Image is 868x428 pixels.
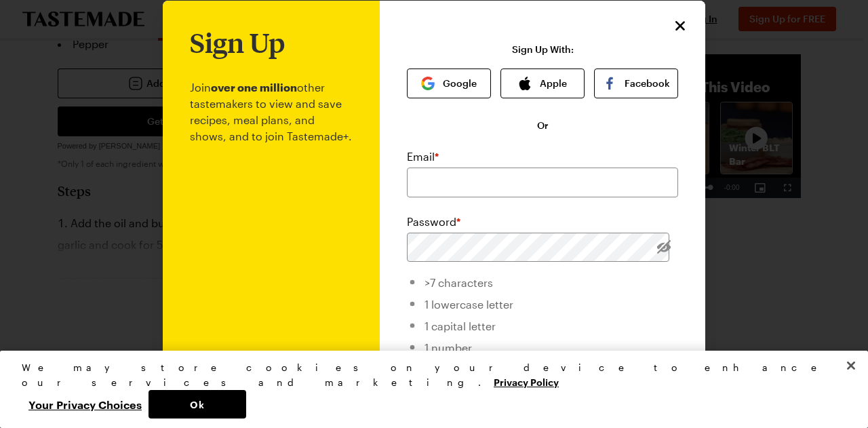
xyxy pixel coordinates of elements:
h1: Sign Up [190,28,285,58]
span: 1 number [425,341,472,354]
button: Ok [149,390,246,419]
label: Email [407,149,439,165]
button: Facebook [594,69,678,98]
div: We may store cookies on your device to enhance our services and marketing. [22,360,835,390]
button: Close [671,17,689,35]
button: Your Privacy Choices [22,390,149,419]
span: >7 characters [425,276,493,289]
button: Apple [500,69,585,98]
a: More information about your privacy, opens in a new tab [494,375,559,388]
p: Sign Up With: [512,44,574,55]
button: Google [407,69,491,98]
b: over one million [211,81,297,94]
span: Or [537,119,549,132]
span: 1 capital letter [425,319,496,332]
label: Password [407,214,460,230]
span: 1 lowercase letter [425,298,513,311]
button: Close [836,351,866,381]
div: Privacy [22,360,835,419]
